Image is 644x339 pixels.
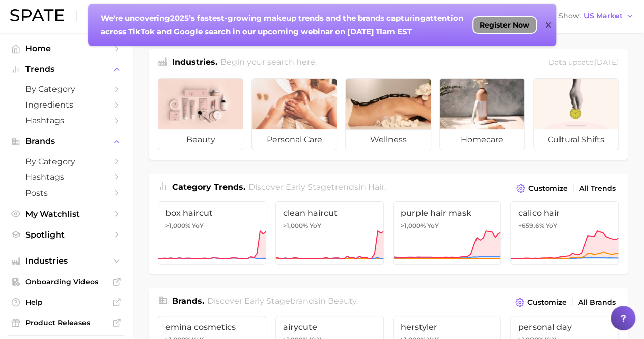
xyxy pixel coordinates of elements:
span: YoY [310,222,321,230]
span: purple hair mask [401,208,494,218]
button: Customize [513,295,569,309]
span: Product Releases [25,318,107,327]
a: Posts [8,185,124,201]
span: box haircut [165,208,259,218]
span: personal care [252,129,337,150]
a: wellness [345,78,431,150]
a: purple hair mask>1,000% YoY [393,201,501,265]
span: emina cosmetics [165,322,259,332]
span: Show [558,13,581,19]
span: US Market [584,13,623,19]
span: Posts [25,188,107,198]
a: Spotlight [8,227,124,243]
span: Customize [527,298,567,307]
button: Industries [8,253,124,269]
a: box haircut>1,000% YoY [158,201,266,265]
button: Brands [8,134,124,149]
span: Brands . [172,296,204,306]
span: Discover Early Stage brands in . [207,296,358,306]
span: Brands [25,137,107,146]
span: Hashtags [25,172,107,182]
a: Home [8,41,124,57]
a: Help [8,295,124,310]
span: by Category [25,84,107,94]
span: Hashtags [25,116,107,125]
a: calico hair+659.6% YoY [510,201,619,265]
h2: Begin your search here. [220,56,317,70]
span: Customize [528,184,568,193]
span: Discover Early Stage trends in . [248,182,386,192]
span: My Watchlist [25,209,107,219]
a: Hashtags [8,169,124,185]
a: cultural shifts [533,78,619,150]
span: clean haircut [283,208,376,218]
span: Home [25,44,107,54]
a: All Trends [577,181,619,195]
a: All Brands [576,296,619,309]
a: clean haircut>1,000% YoY [275,201,384,265]
span: Onboarding Videos [25,277,107,286]
span: YoY [192,222,204,230]
a: My Watchlist [8,206,124,222]
button: Customize [514,181,570,195]
span: >1,000% [283,222,308,229]
span: cultural shifts [534,129,618,150]
a: Hashtags [8,113,124,128]
button: Trends [8,62,124,77]
a: by Category [8,81,124,97]
a: personal care [251,78,337,150]
span: YoY [427,222,439,230]
span: Help [25,298,107,307]
span: >1,000% [165,222,190,229]
a: Onboarding Videos [8,274,124,290]
span: beauty [328,296,356,306]
span: airycute [283,322,376,332]
span: YoY [545,222,557,230]
a: Ingredients [8,97,124,113]
a: beauty [158,78,243,150]
span: Trends [25,65,107,74]
span: Industries [25,256,107,266]
span: homecare [440,129,524,150]
span: Category Trends . [172,182,245,192]
button: ShowUS Market [556,10,636,23]
a: Product Releases [8,315,124,330]
h1: Industries. [172,56,217,70]
a: homecare [439,78,525,150]
a: by Category [8,153,124,169]
img: SPATE [10,9,64,21]
span: calico hair [518,208,611,218]
span: Spotlight [25,230,107,240]
span: beauty [158,129,243,150]
span: All Trends [579,184,616,193]
div: Data update: [DATE] [549,56,619,70]
span: herstyler [401,322,494,332]
span: >1,000% [401,222,426,229]
span: All Brands [578,298,616,307]
span: wellness [346,129,430,150]
span: Ingredients [25,100,107,110]
span: +659.6% [518,222,544,229]
span: personal day [518,322,611,332]
span: hair [368,182,384,192]
span: by Category [25,157,107,166]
